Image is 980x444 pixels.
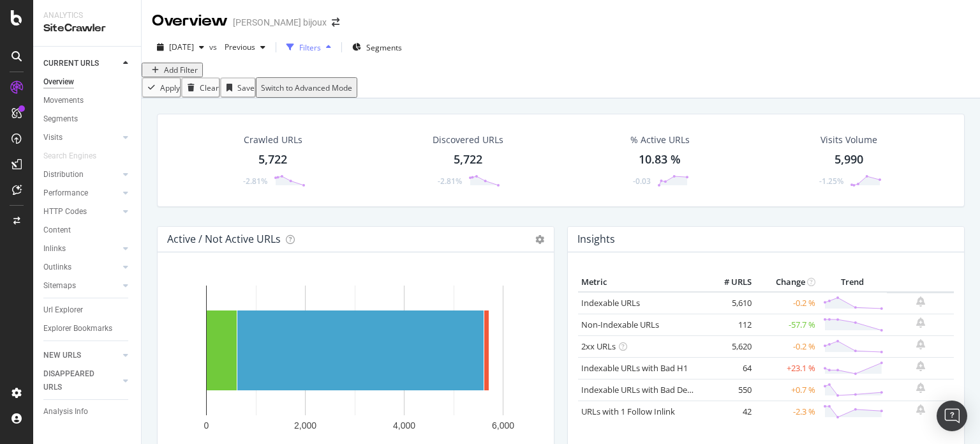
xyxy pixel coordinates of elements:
div: Visits [43,131,63,144]
td: 42 [704,401,755,422]
th: Change [755,273,819,292]
div: 5,990 [835,151,863,168]
td: +23.1 % [755,357,819,379]
span: vs [209,42,219,52]
td: -2.3 % [755,401,819,422]
div: Apply [160,82,180,93]
div: Visits Volume [820,134,877,146]
a: CURRENT URLS [43,57,119,70]
text: 0 [204,420,209,431]
div: Open Intercom Messenger [937,401,967,431]
a: 2xx URLs [581,341,616,352]
div: Switch to Advanced Mode [261,82,352,93]
div: SiteCrawler [43,21,131,36]
div: DISAPPEARED URLS [43,367,108,394]
div: Analysis Info [43,405,88,418]
div: -2.81% [243,176,267,187]
div: bell-plus [916,318,925,328]
th: Metric [578,273,704,292]
td: 550 [704,379,755,401]
div: 5,722 [258,151,287,168]
a: Content [43,224,132,237]
text: 6,000 [492,420,514,431]
td: 5,610 [704,292,755,314]
td: 64 [704,357,755,379]
div: Filters [299,42,321,53]
div: Search Engines [43,149,96,163]
a: Distribution [43,168,119,181]
div: Clear [200,82,219,93]
a: Movements [43,94,132,107]
a: Sitemaps [43,279,119,293]
div: Url Explorer [43,303,83,317]
a: Explorer Bookmarks [43,322,132,335]
h4: Active / Not Active URLs [167,231,281,248]
div: 5,722 [454,151,482,168]
a: Inlinks [43,242,119,256]
button: Apply [142,77,181,98]
div: NEW URLS [43,349,81,362]
a: Url Explorer [43,303,132,317]
td: 112 [704,314,755,335]
div: Overview [43,75,74,89]
div: Content [43,224,71,237]
div: Distribution [43,168,84,181]
div: Outlinks [43,261,71,274]
th: # URLS [704,273,755,292]
a: Indexable URLs with Bad Description [581,384,720,395]
td: -0.2 % [755,292,819,314]
h4: Insights [577,231,615,248]
button: Segments [347,37,407,57]
button: Switch to Advanced Mode [256,77,357,98]
a: HTTP Codes [43,205,119,218]
div: Crawled URLs [244,134,302,146]
th: Trend [819,273,887,292]
div: Segments [43,112,78,126]
button: Save [220,77,256,98]
div: -2.81% [438,176,462,187]
a: DISAPPEARED URLS [43,367,119,394]
div: HTTP Codes [43,205,87,218]
span: Previous [219,42,255,52]
div: Discovered URLs [433,134,503,146]
div: bell-plus [916,383,925,393]
a: Indexable URLs [581,297,640,309]
div: Analytics [43,10,131,21]
a: URLs with 1 Follow Inlink [581,406,675,417]
span: Segments [366,42,402,53]
a: Outlinks [43,261,119,274]
div: Explorer Bookmarks [43,322,112,335]
a: Overview [43,75,132,89]
i: Options [535,235,544,244]
div: -1.25% [819,176,843,187]
a: Search Engines [43,149,109,163]
text: 2,000 [294,420,316,431]
button: Add Filter [142,63,203,77]
a: Segments [43,112,132,126]
div: Performance [43,187,88,200]
div: Sitemaps [43,279,76,293]
div: -0.03 [633,176,651,187]
div: [PERSON_NAME] bijoux [233,16,327,29]
div: CURRENT URLS [43,57,99,70]
div: Overview [152,10,228,32]
div: % Active URLs [630,134,690,146]
div: bell-plus [916,339,925,349]
button: Previous [219,37,271,57]
div: Inlinks [43,242,66,256]
div: Add Filter [164,65,198,75]
div: 10.83 % [639,151,681,168]
a: NEW URLS [43,349,119,362]
button: Filters [281,37,336,57]
button: Clear [181,77,220,98]
div: arrow-right-arrow-left [332,18,339,27]
td: -0.2 % [755,335,819,357]
button: [DATE] [152,37,209,57]
div: Movements [43,94,84,107]
a: Indexable URLs with Bad H1 [581,362,688,374]
span: 2025 Aug. 17th [169,42,194,52]
div: bell-plus [916,404,925,415]
a: Performance [43,187,119,200]
div: bell-plus [916,296,925,307]
div: bell-plus [916,361,925,371]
